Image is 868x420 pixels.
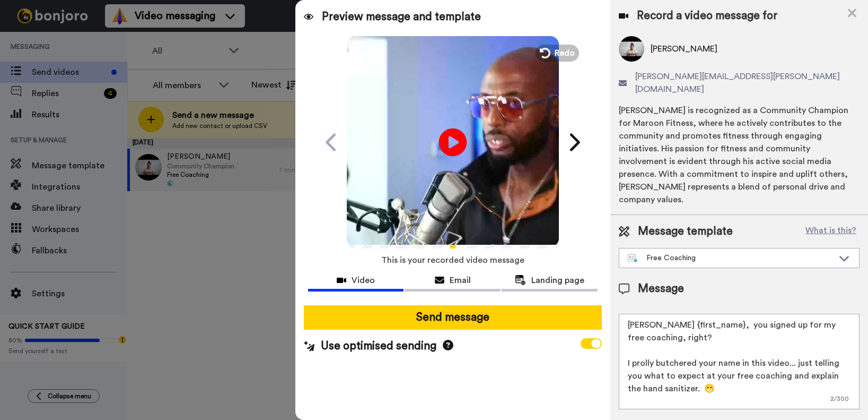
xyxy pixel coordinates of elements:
[638,224,733,239] span: Message template
[619,104,860,206] div: [PERSON_NAME] is recognized as a Community Champion for Maroon Fitness, where he actively contrib...
[628,253,834,263] div: Free Coaching
[450,274,471,287] span: Email
[638,281,684,297] span: Message
[352,274,375,287] span: Video
[381,248,524,272] span: This is your recorded video message
[304,305,602,330] button: Send message
[619,314,860,409] textarea: [PERSON_NAME] {first_name}, you signed up for my free coaching, right? I prolly butchered your na...
[635,70,860,96] span: [PERSON_NAME][EMAIL_ADDRESS][PERSON_NAME][DOMAIN_NAME]
[321,338,436,354] span: Use optimised sending
[531,274,584,287] span: Landing page
[802,224,860,239] button: What is this?
[628,254,638,263] img: nextgen-template.svg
